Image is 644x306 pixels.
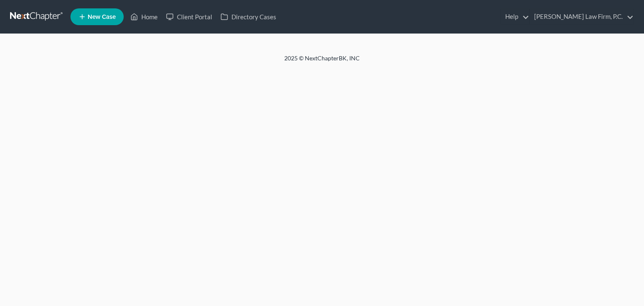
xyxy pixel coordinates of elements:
a: Client Portal [162,9,216,24]
a: Home [126,9,162,24]
a: [PERSON_NAME] Law Firm, P.C. [530,9,634,24]
a: Help [501,9,529,24]
new-legal-case-button: New Case [70,8,124,25]
div: 2025 © NextChapterBK, INC [83,54,561,69]
a: Directory Cases [216,9,280,24]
